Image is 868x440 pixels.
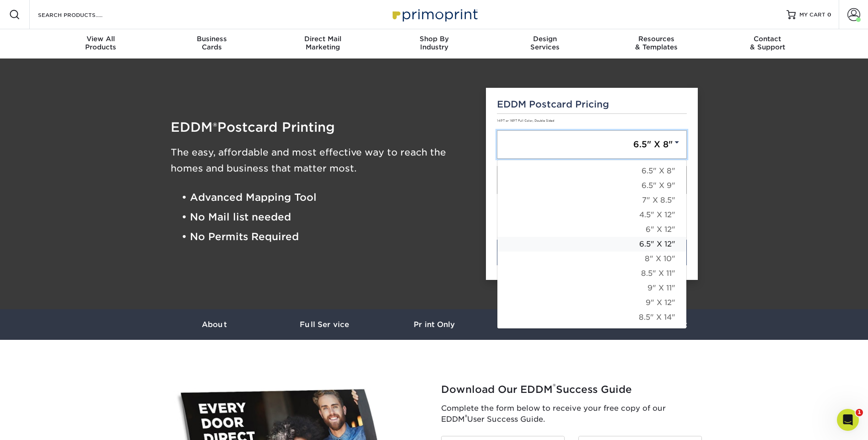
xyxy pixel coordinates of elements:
[497,310,686,325] a: 8.5" X 14"
[156,29,267,59] a: BusinessCards
[45,35,156,51] div: Products
[497,99,687,110] h5: EDDM Postcard Pricing
[171,121,473,134] h1: EDDM Postcard Printing
[712,35,823,43] span: Contact
[497,237,686,252] a: 6.5" X 12"
[160,309,270,340] a: About
[497,160,687,329] div: 6.5" X 8"
[379,309,489,340] a: Print Only
[489,309,599,340] a: Resources
[497,130,687,159] a: 6.5" X 8"
[712,29,823,59] a: Contact& Support
[171,145,473,177] h3: The easy, affordable and most effective way to reach the homes and business that matter most.
[601,35,712,51] div: & Templates
[489,320,599,329] h3: Resources
[490,35,601,51] div: Services
[799,11,825,19] span: MY CART
[441,384,702,396] h2: Download Our EDDM Success Guide
[497,295,686,310] a: 9" X 12"
[378,35,490,51] div: Industry
[267,29,378,59] a: Direct MailMarketing
[160,320,270,329] h3: About
[270,309,379,340] a: Full Service
[490,29,601,59] a: DesignServices
[379,320,489,329] h3: Print Only
[267,35,378,43] span: Direct Mail
[182,207,473,227] li: • No Mail list needed
[182,188,473,207] li: • Advanced Mapping Tool
[553,382,556,391] sup: ®
[465,413,467,420] sup: ®
[497,222,686,237] a: 6" X 12"
[497,164,686,178] a: 6.5" X 8"
[497,193,686,208] a: 7" X 8.5"
[388,5,480,24] img: Primoprint
[601,35,712,43] span: Resources
[378,35,490,43] span: Shop By
[37,9,126,20] input: SEARCH PRODUCTS.....
[827,11,831,18] span: 0
[441,403,702,425] p: Complete the form below to receive your free copy of our EDDM User Success Guide.
[45,35,156,43] span: View All
[497,266,686,281] a: 8.5" X 11"
[497,208,686,222] a: 4.5" X 12"
[497,281,686,295] a: 9" X 11"
[45,29,156,59] a: View AllProducts
[213,120,217,134] span: ®
[182,227,473,247] li: • No Permits Required
[712,35,823,51] div: & Support
[601,29,712,59] a: Resources& Templates
[378,29,490,59] a: Shop ByIndustry
[156,35,267,43] span: Business
[497,178,686,193] a: 6.5" X 9"
[837,409,859,431] iframe: Intercom live chat
[497,252,686,266] a: 8" X 10"
[856,409,863,416] span: 1
[270,320,379,329] h3: Full Service
[497,119,554,123] small: 14PT or 16PT Full Color, Double Sided
[490,35,601,43] span: Design
[267,35,378,51] div: Marketing
[156,35,267,51] div: Cards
